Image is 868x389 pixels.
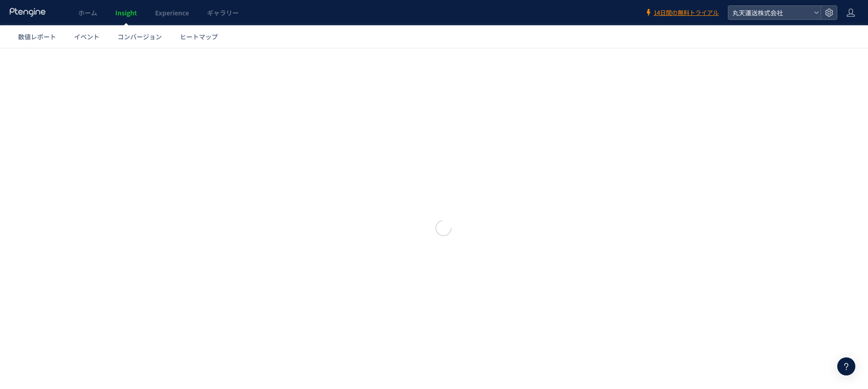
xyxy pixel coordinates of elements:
[654,9,719,17] span: 14日間の無料トライアル
[155,8,189,17] span: Experience
[78,8,97,17] span: ホーム
[180,32,218,41] span: ヒートマップ
[115,8,137,17] span: Insight
[18,32,56,41] span: 数値レポート
[118,32,162,41] span: コンバージョン
[207,8,239,17] span: ギャラリー
[730,6,810,19] span: 丸天運送株式会社
[645,9,719,17] a: 14日間の無料トライアル
[74,32,99,41] span: イベント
